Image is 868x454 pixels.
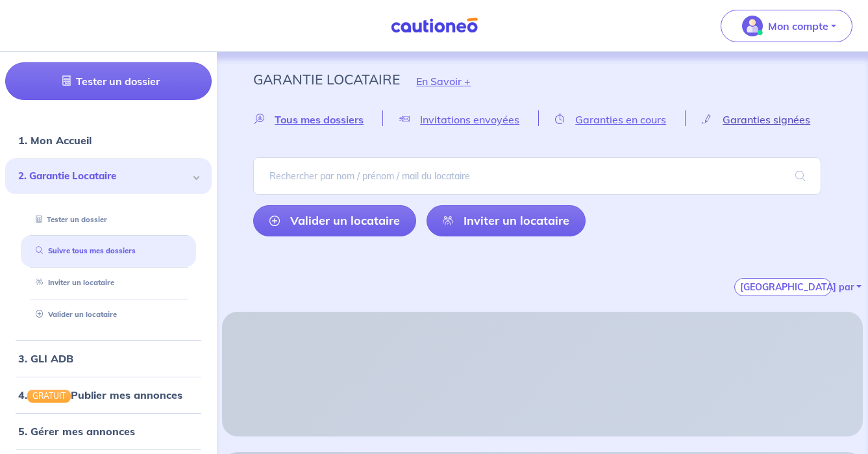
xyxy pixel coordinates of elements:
a: Tester un dossier [5,62,212,100]
div: 1. Mon Accueil [5,127,212,153]
a: Tous mes dossiers [253,113,382,125]
div: Suivre tous mes dossiers [21,240,196,262]
span: 2. Garantie Locataire [18,169,189,184]
a: Garanties en cours [539,113,685,125]
a: Inviter un locataire [31,278,114,287]
a: Invitations envoyées [383,113,538,125]
a: Tester un dossier [31,215,107,224]
a: Garanties signées [686,113,829,125]
a: Valider un locataire [31,310,117,319]
div: Tester un dossier [21,209,196,231]
a: 1. Mon Accueil [18,134,92,147]
button: En Savoir + [400,62,487,100]
span: Garanties en cours [575,113,666,126]
div: 3. GLI ADB [5,346,212,372]
a: 4.GRATUITPublier mes annonces [18,388,182,401]
a: 5. Gérer mes annonces [18,425,135,438]
span: search [780,158,821,194]
span: Garanties signées [723,113,810,126]
img: Cautioneo [386,18,483,34]
input: Rechercher par nom / prénom / mail du locataire [253,157,821,195]
span: Invitations envoyées [420,113,519,126]
button: illu_account_valid_menu.svgMon compte [721,10,852,42]
img: illu_account_valid_menu.svg [742,16,763,36]
div: Valider un locataire [21,304,196,325]
span: Tous mes dossiers [275,113,364,126]
div: 4.GRATUITPublier mes annonces [5,382,212,408]
div: 2. Garantie Locataire [5,158,212,194]
button: [GEOGRAPHIC_DATA] par [734,278,832,296]
a: 3. GLI ADB [18,352,73,365]
a: Valider un locataire [253,205,416,236]
p: Mon compte [768,18,828,34]
a: Inviter un locataire [427,205,586,236]
p: Garantie Locataire [253,68,400,91]
div: 5. Gérer mes annonces [5,418,212,444]
div: Inviter un locataire [21,272,196,294]
a: Suivre tous mes dossiers [31,246,136,255]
